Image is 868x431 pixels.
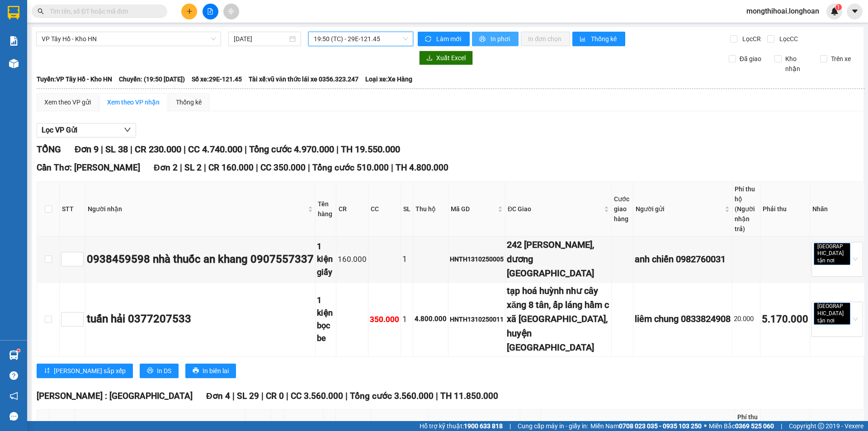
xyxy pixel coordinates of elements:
span: SL 29 [237,391,259,401]
span: TH 11.850.000 [440,391,498,401]
sup: 1 [835,4,842,10]
th: STT [60,182,85,237]
span: CC 4.740.000 [188,144,242,155]
span: In phơi [491,34,511,44]
div: anh chiến 0982760031 [635,252,731,266]
span: | [101,144,103,155]
div: 20.000 [734,314,759,325]
span: Trên xe [827,54,854,64]
span: | [245,144,247,155]
span: [PERSON_NAME] : [GEOGRAPHIC_DATA] [37,391,193,401]
button: Lọc VP Gửi [37,123,136,137]
span: file-add [207,8,213,14]
span: Đơn 9 [75,144,99,155]
span: [PERSON_NAME] sắp xếp [54,366,126,376]
span: Đơn 2 [154,162,178,173]
span: | [509,421,511,431]
span: CR 160.000 [208,162,254,173]
span: | [204,162,206,173]
th: Phí thu hộ (Người nhận trả) [732,182,760,237]
span: Miền Bắc [709,421,774,431]
strong: CSKH: [25,31,48,38]
button: downloadXuất Excel [419,51,473,65]
span: Lọc CC [776,34,799,44]
span: down [124,126,131,133]
button: caret-down [847,4,863,19]
button: file-add [203,4,218,19]
span: printer [479,36,487,43]
td: HNTH1310250011 [448,283,505,357]
img: logo-vxr [8,6,19,19]
span: Hỗ trợ kỹ thuật: [420,421,503,431]
span: notification [9,392,18,400]
span: download [426,55,433,62]
th: Thu hộ [413,182,448,237]
span: mongthihoai.longhoan [739,5,826,17]
input: 13/10/2025 [234,34,288,44]
span: message [9,412,18,421]
span: Tài xế: vũ văn thức lái xe 0356.323.247 [249,74,359,84]
button: sort-ascending[PERSON_NAME] sắp xếp [37,364,133,378]
span: CR 230.000 [135,144,181,155]
span: Cung cấp máy in - giấy in: [518,421,588,431]
span: sync [425,36,433,43]
span: aim [228,8,234,14]
button: printerIn phơi [472,32,519,46]
th: Cước giao hàng [612,182,633,237]
span: Chuyến: (19:50 [DATE]) [119,74,185,84]
span: Cần Thơ: [PERSON_NAME] [37,162,140,173]
span: [PHONE_NUMBER] [4,31,69,47]
span: | [781,421,782,431]
span: In DS [157,366,171,376]
span: | [256,162,258,173]
span: | [180,162,182,173]
div: 350.000 [370,313,399,326]
span: TỔNG [37,144,61,155]
sup: 1 [17,349,20,352]
button: printerIn biên lai [185,364,236,378]
img: icon-new-feature [830,7,839,15]
span: Tổng cước 4.970.000 [249,144,334,155]
th: SL [401,182,413,237]
img: warehouse-icon [9,59,19,68]
span: Đơn 4 [206,391,230,401]
div: Xem theo VP nhận [107,97,160,107]
span: printer [147,367,153,374]
div: tạp hoá huỳnh như cây xăng 8 tân, ấp láng hầm c xã [GEOGRAPHIC_DATA], huyện [GEOGRAPHIC_DATA] [507,284,610,355]
span: | [436,391,438,401]
span: Lọc VP Gửi [42,124,77,136]
span: CC 350.000 [260,162,306,173]
span: SL 2 [184,162,202,173]
div: Thống kê [176,97,202,107]
span: | [130,144,132,155]
span: | [184,144,186,155]
span: printer [193,367,199,374]
img: solution-icon [9,36,19,46]
span: Loại xe: Xe Hàng [365,74,412,84]
span: caret-down [851,7,859,15]
span: | [261,391,264,401]
span: Thống kê [591,34,618,44]
span: 1 [837,4,840,10]
button: syncLàm mới [418,32,470,46]
span: close [836,318,840,323]
span: | [336,144,339,155]
span: Tổng cước 510.000 [312,162,389,173]
span: bar-chart [580,36,587,43]
span: Tổng cước 3.560.000 [350,391,434,401]
div: 5.170.000 [762,312,808,327]
span: close [836,258,840,263]
button: In đơn chọn [521,32,570,46]
span: 19:50 (TC) - 29E-121.45 [314,32,408,46]
span: plus [186,8,193,14]
span: | [308,162,310,173]
button: printerIn DS [140,364,179,378]
button: bar-chartThống kê [572,32,625,46]
img: warehouse-icon [9,350,19,360]
span: sort-ascending [44,367,50,374]
div: 4.800.000 [415,314,447,325]
span: Mã GD [451,204,496,214]
input: Tìm tên, số ĐT hoặc mã đơn [50,6,156,16]
span: VP Tây Hồ - Kho HN [42,32,216,46]
span: Mã đơn: HNTH1310250012 [4,55,139,67]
